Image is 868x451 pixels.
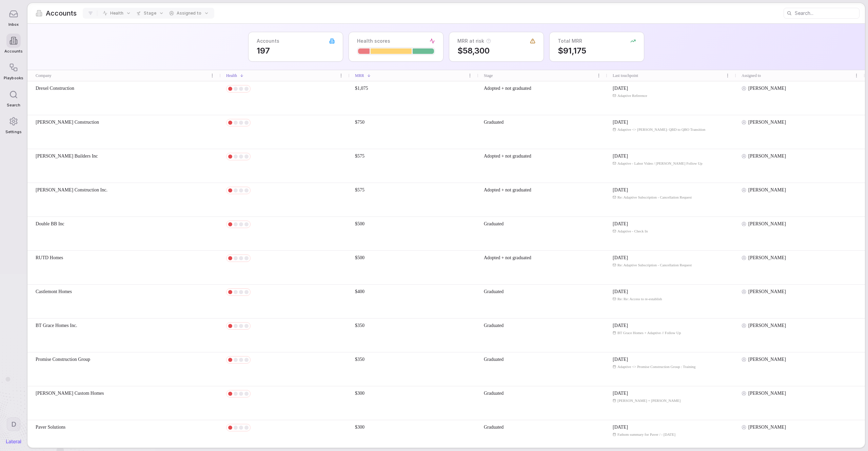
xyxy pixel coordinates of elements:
span: Search [7,103,20,107]
span: Adopted + not graduated [484,255,531,260]
span: Assigned to [742,73,761,79]
span: Company [36,73,52,79]
span: Stage [484,73,493,79]
span: Fathom summary for Paver / - [DATE] [617,432,675,437]
span: Double BB Inc [36,221,64,227]
a: Settings [4,111,23,138]
span: BT Grace Homes Inc. [36,322,77,329]
span: Adaptive <> [PERSON_NAME]: QBD to QBO Transition [617,127,705,132]
span: Playbooks [4,76,23,80]
span: Adopted + not graduated [484,187,531,192]
span: Last touchpoint [613,73,638,79]
span: [DATE] [613,254,628,261]
span: [PERSON_NAME] Custom Homes [36,390,104,397]
span: [DATE] [613,288,628,295]
span: Inbox [8,22,19,27]
span: D [11,420,16,429]
span: Castlemont Homes [36,288,72,295]
span: [PERSON_NAME] Builders Inc [36,153,98,160]
span: Accounts [257,38,279,44]
span: BT Grace Homes + Adaptive // Follow Up [617,330,681,335]
span: Graduated [484,391,504,396]
span: Graduated [484,120,504,125]
span: Re: Re: Access to re-establish [617,296,662,301]
span: RUTD Homes [36,254,63,261]
span: Adopted + not graduated [484,86,531,91]
span: Adaptive Reference [617,93,647,98]
span: $300 [355,425,364,430]
span: Adaptive - Labor Video / [PERSON_NAME] Follow Up [617,161,703,166]
div: MRR at risk [457,38,491,44]
span: [DATE] [613,187,628,193]
input: Search... [795,8,859,18]
span: Health scores [357,38,390,44]
img: Lateral [6,439,21,444]
span: $500 [355,255,364,260]
span: [DATE] [613,119,628,126]
span: $91,175 [558,46,636,56]
span: $1,075 [355,86,368,91]
span: Stage [144,11,156,16]
span: $500 [355,221,364,226]
span: [PERSON_NAME] [748,424,786,431]
span: Accounts [4,49,23,54]
span: Graduated [484,425,504,430]
span: Drexel Construction [36,85,74,92]
span: Accounts [46,8,77,18]
span: [DATE] [613,390,628,397]
span: Health [110,11,123,16]
span: Re: Adaptive Subscription - Cancellation Request [617,195,692,200]
span: Re: Adaptive Subscription - Cancellation Request [617,263,692,267]
span: [PERSON_NAME] [748,288,786,295]
span: Promise Construction Group [36,356,90,363]
span: MRR [355,73,364,79]
span: $58,300 [457,46,535,56]
span: $575 [355,187,364,192]
span: [PERSON_NAME] [748,356,786,363]
span: [PERSON_NAME] [748,390,786,397]
span: 197 [257,46,335,56]
span: Health [226,73,237,79]
span: [DATE] [613,221,628,227]
span: Assigned to [177,11,201,16]
span: [PERSON_NAME] [748,254,786,261]
span: [DATE] [613,322,628,329]
span: $400 [355,289,364,294]
a: Inbox [4,3,23,30]
span: [PERSON_NAME] + [PERSON_NAME] [617,398,681,403]
span: Graduated [484,289,504,294]
span: [DATE] [613,424,628,431]
span: [PERSON_NAME] Construction [36,119,99,126]
span: $350 [355,323,364,328]
span: Graduated [484,357,504,362]
span: $750 [355,120,364,125]
span: $300 [355,391,364,396]
a: Accounts [4,30,23,57]
span: Graduated [484,323,504,328]
span: Settings [5,130,21,134]
span: $575 [355,153,364,159]
span: [PERSON_NAME] [748,322,786,329]
span: [PERSON_NAME] [748,187,786,193]
span: Adopted + not graduated [484,153,531,159]
span: Adaptive - Check In [617,229,648,233]
span: Total MRR [558,38,582,44]
span: [PERSON_NAME] [748,153,786,160]
span: [PERSON_NAME] [748,119,786,126]
span: Paver Solutions [36,424,65,431]
span: Adaptive <> Promise Construction Group​ : Training [617,364,696,369]
span: [PERSON_NAME] [748,85,786,92]
span: [PERSON_NAME] [748,221,786,227]
span: [DATE] [613,153,628,160]
span: [DATE] [613,85,628,92]
span: Graduated [484,221,504,226]
span: [DATE] [613,356,628,363]
span: $350 [355,357,364,362]
span: [PERSON_NAME] Construction Inc. [36,187,107,193]
a: Playbooks [4,57,23,84]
